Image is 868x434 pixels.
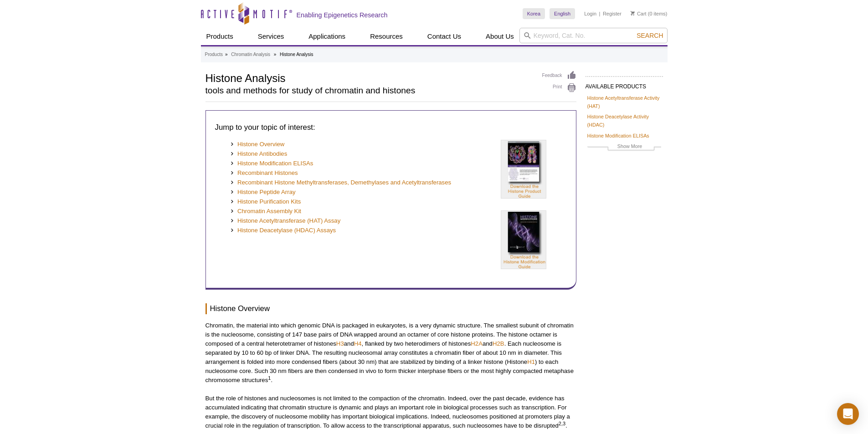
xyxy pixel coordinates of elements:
[584,10,596,17] a: Login
[215,122,567,133] h3: Jump to your topic of interest:
[230,159,313,168] a: Histone Modification ELISAs
[471,340,483,347] a: H2A
[252,28,290,45] a: Services
[422,28,467,45] a: Contact Us
[501,210,546,269] img: Histone Modification Guide
[230,207,302,216] a: Chromatin Assembly Kit
[603,10,621,17] a: Register
[230,168,298,178] a: Recombinant Histones
[587,132,649,140] a: Histone Modification ELISAs
[205,71,533,84] h1: Histone Analysis
[637,32,663,39] span: Search
[303,28,351,45] a: Applications
[230,178,452,188] a: Recombinant Histone Methyltransferases, Demethylases and Acetyltransferases
[274,52,277,57] li: »
[837,403,859,425] div: Open Intercom Messenger
[559,421,565,426] sup: 2,3
[587,142,661,153] a: Show More
[354,340,362,347] a: H4
[280,52,313,57] li: Histone Analysis
[225,52,228,57] li: »
[205,303,576,314] h3: Histone Overview
[230,149,288,159] a: Histone Antibodies
[523,8,545,19] a: Korea
[231,51,270,59] a: Chromatin Analysis
[205,394,576,430] p: But the role of histones and nucleosomes is not limited to the compaction of the chromatin. Indee...
[205,87,533,95] h2: tools and methods for study of chromatin and histones
[542,71,576,81] a: Feedback
[542,83,576,93] a: Print
[230,226,336,235] a: Histone Deacetylase (HDAC) Assays
[587,94,661,110] a: Histone Acetyltransferase Activity (HAT)
[631,10,647,17] a: Cart
[631,8,668,19] li: (0 items)
[599,8,601,19] li: |
[365,28,408,45] a: Resources
[586,76,663,92] h2: AVAILABLE PRODUCTS
[230,216,341,226] a: Histone Acetyltransferase (HAT) Assay
[205,51,223,59] a: Products
[493,340,504,347] a: H2B
[336,340,344,347] a: H3
[268,375,271,381] sup: 1
[201,28,239,45] a: Products
[230,188,296,197] a: Histone Peptide Array
[631,11,635,15] img: Your Cart
[527,358,535,365] a: H1
[230,197,301,207] a: Histone Purification Kits
[519,28,668,43] input: Keyword, Cat. No.
[230,140,285,149] a: Histone Overview
[480,28,519,45] a: About Us
[205,321,576,385] p: Chromatin, the material into which genomic DNA is packaged in eukaryotes, is a very dynamic struc...
[297,11,388,19] h2: Enabling Epigenetics Research
[634,31,666,40] button: Search
[501,140,546,199] img: Histone Product Guide
[550,8,575,19] a: English
[587,112,661,129] a: Histone Deacetylase Activity (HDAC)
